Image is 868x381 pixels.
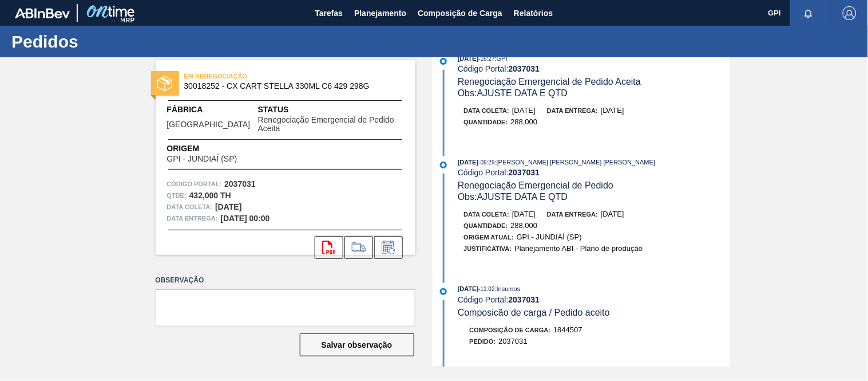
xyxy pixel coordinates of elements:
[498,337,528,345] span: 2037031
[458,308,610,317] span: Composicão de carga / Pedido aceito
[464,234,514,241] span: Origem Atual:
[512,106,536,115] span: [DATE]
[458,168,730,177] div: Código Portal:
[189,191,231,200] strong: 432,000 TH
[464,222,508,229] span: Quantidade :
[215,202,241,211] strong: [DATE]
[458,55,478,62] span: [DATE]
[167,120,251,129] span: [GEOGRAPHIC_DATA]
[517,233,582,241] span: GPI - JUNDIAÍ (SP)
[601,210,624,218] span: [DATE]
[458,180,613,190] span: Renegociação Emergencial de Pedido
[167,201,213,213] span: Data coleta:
[547,211,598,218] span: Data entrega:
[479,159,495,166] span: - 09:29
[509,295,540,304] strong: 2037031
[458,88,568,98] span: Obs: AJUSTE DATA E QTD
[464,107,510,114] span: Data coleta:
[440,162,447,168] img: atual
[224,179,256,188] strong: 2037031
[354,6,406,20] span: Planejamento
[553,325,582,334] span: 1844507
[511,221,538,230] span: 288,000
[184,82,392,91] span: 30018252 - CX CART STELLA 330ML C6 429 298G
[509,64,540,73] strong: 2037031
[221,214,270,223] strong: [DATE] 00:00
[514,244,643,253] span: Planejamento ABI - Plano de produção
[184,70,344,82] span: EM RENEGOCIAÇÃO
[511,117,538,126] span: 288,000
[344,236,373,259] div: Ir para Composição de Carga
[258,104,404,116] span: Status
[315,6,343,20] span: Tarefas
[495,159,656,166] span: : [PERSON_NAME] [PERSON_NAME] [PERSON_NAME]
[458,192,568,202] span: Obs: AJUSTE DATA E QTD
[495,285,521,292] span: : Insumos
[157,76,172,91] img: status
[458,159,478,166] span: [DATE]
[258,116,404,133] span: Renegociação Emergencial de Pedido Aceita
[512,210,536,218] span: [DATE]
[440,58,447,65] img: atual
[470,327,551,333] span: Composição de Carga :
[167,143,270,155] span: Origem
[167,104,258,116] span: Fábrica
[458,77,641,87] span: Renegociação Emergencial de Pedido Aceita
[479,286,495,292] span: - 11:02
[495,55,508,62] span: : GPI
[458,295,730,304] div: Código Portal:
[440,288,447,295] img: atual
[514,6,553,20] span: Relatórios
[167,178,222,190] span: Código Portal:
[418,6,502,20] span: Composição de Carga
[464,211,510,218] span: Data coleta:
[601,106,624,115] span: [DATE]
[167,213,218,224] span: Data entrega:
[315,236,343,259] div: Abrir arquivo PDF
[167,190,187,201] span: Qtde :
[458,64,730,73] div: Código Portal:
[464,245,512,252] span: Justificativa:
[11,35,215,48] h1: Pedidos
[458,285,478,292] span: [DATE]
[790,5,827,21] button: Notificações
[300,333,414,356] button: Salvar observação
[470,338,496,345] span: Pedido :
[15,8,70,18] img: TNhmsLtSVTkK8tSr43FrP2fwEKptu5GPRR3wAAAABJRU5ErkJggg==
[479,56,495,62] span: - 16:27
[509,168,540,177] strong: 2037031
[464,119,508,125] span: Quantidade :
[167,155,237,163] span: GPI - JUNDIAÍ (SP)
[374,236,403,259] div: Informar alteração no pedido
[843,6,857,20] img: Logout
[547,107,598,114] span: Data entrega:
[156,272,415,289] label: Observação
